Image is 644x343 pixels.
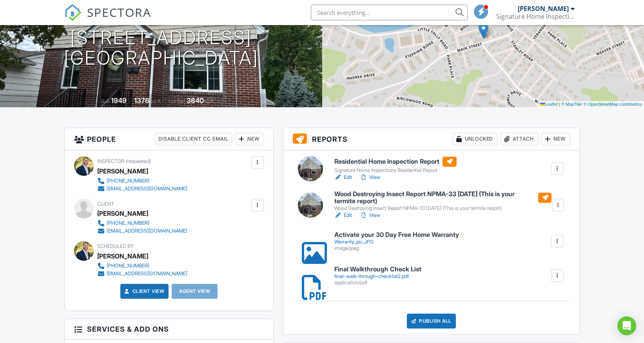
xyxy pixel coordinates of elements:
a: © MapTiler [561,102,582,107]
h1: [STREET_ADDRESS] [GEOGRAPHIC_DATA] [64,27,258,69]
div: Publish All [407,314,456,329]
span: Inspector [97,158,124,164]
span: (requested) [126,158,151,164]
div: 3840 [187,96,204,105]
span: sq.ft. [205,98,215,104]
a: Leaflet [540,102,558,107]
div: Signature Home Inspections [496,13,575,20]
a: [PHONE_NUMBER] [97,219,187,227]
a: Final Walkthrough Check List final-walk-through-checklist2.pdf application/pdf [334,266,421,286]
div: [PERSON_NAME] [97,165,148,177]
div: [EMAIL_ADDRESS][DOMAIN_NAME] [107,186,187,192]
div: New [541,133,570,145]
h6: Residential Home Inspection Report [334,157,457,167]
a: SPECTORA [64,11,151,27]
a: [EMAIL_ADDRESS][DOMAIN_NAME] [97,185,187,193]
a: [PHONE_NUMBER] [97,262,187,270]
a: View [360,173,380,181]
span: Lot Size [169,98,185,104]
div: image/jpeg [334,245,459,251]
div: [PERSON_NAME] [97,208,148,219]
h6: Wood Destroying Insect Report NPMA-33 [DATE] (This is your termite report) [334,191,551,204]
span: Client [97,201,114,207]
a: Edit [334,173,352,181]
div: 1949 [111,96,127,105]
h3: Reports [283,128,579,150]
div: [EMAIL_ADDRESS][DOMAIN_NAME] [107,271,187,277]
a: Wood Destroying Insect Report NPMA-33 [DATE] (This is your termite report) Wood Destroying Insect... [334,191,551,211]
div: [PHONE_NUMBER] [107,178,149,184]
span: Scheduled By [97,243,134,249]
h6: Activate your 30 Day Free Home Warranty [334,231,459,238]
a: © OpenStreetMap contributors [584,102,642,107]
img: Marker [479,23,488,39]
a: Activate your 30 Day Free Home Warranty Warranty_pic.JPG image/jpeg [334,231,459,251]
a: Edit [334,211,352,219]
h3: People [65,128,273,150]
a: View [360,211,380,219]
div: Attach [501,133,538,145]
div: [EMAIL_ADDRESS][DOMAIN_NAME] [107,228,187,234]
a: [PHONE_NUMBER] [97,177,187,185]
span: Built [101,98,110,104]
div: Disable Client CC Email [155,133,232,145]
span: sq. ft. [151,98,161,104]
div: Wood Destroying Insect Report NPMA-33 [DATE] (This is your termite report) [334,205,551,211]
div: [PHONE_NUMBER] [107,263,149,269]
div: application/pdf [334,280,421,286]
span: | [559,102,560,107]
a: [EMAIL_ADDRESS][DOMAIN_NAME] [97,270,187,278]
div: Unlocked [453,133,497,145]
input: Search everything... [311,5,468,20]
div: [PERSON_NAME] [97,250,148,262]
h6: Final Walkthrough Check List [334,266,421,273]
div: New [235,133,264,145]
img: The Best Home Inspection Software - Spectora [64,4,82,21]
div: Warranty_pic.JPG [334,239,459,245]
span: SPECTORA [87,4,151,20]
a: [EMAIL_ADDRESS][DOMAIN_NAME] [97,227,187,235]
a: Client View [123,287,165,295]
a: Residential Home Inspection Report Signature Home Inspections Residential Report [334,157,457,174]
div: Open Intercom Messenger [617,316,636,335]
div: final-walk-through-checklist2.pdf [334,273,421,280]
div: [PERSON_NAME] [518,5,569,13]
h3: Services & Add ons [65,319,273,339]
div: 1376 [134,96,149,105]
div: Signature Home Inspections Residential Report [334,167,457,173]
div: [PHONE_NUMBER] [107,220,149,226]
